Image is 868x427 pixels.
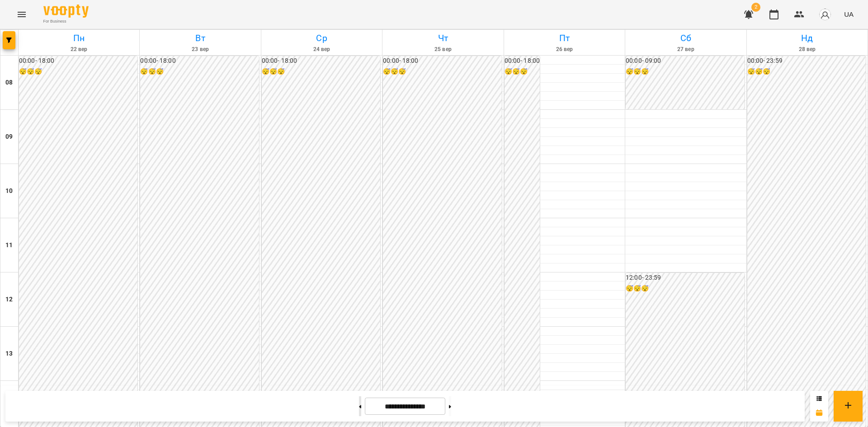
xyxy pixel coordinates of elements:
[5,349,13,359] h6: 13
[751,3,760,12] span: 2
[5,240,13,250] h6: 11
[626,273,744,283] h6: 12:00 - 23:59
[140,56,259,66] h6: 00:00 - 18:00
[5,78,13,88] h6: 08
[505,45,623,54] h6: 26 вер
[43,5,89,18] img: Voopty Logo
[141,45,259,54] h6: 23 вер
[20,45,138,54] h6: 22 вер
[626,67,744,77] h6: 😴😴😴
[19,56,137,66] h6: 00:00 - 18:00
[140,67,259,77] h6: 😴😴😴
[43,19,89,24] span: For Business
[748,45,866,54] h6: 28 вер
[5,295,13,305] h6: 12
[20,31,138,45] h6: Пн
[748,31,866,45] h6: Нд
[747,56,866,66] h6: 00:00 - 23:59
[262,67,380,77] h6: 😴😴😴
[626,56,744,66] h6: 00:00 - 09:00
[627,31,745,45] h6: Сб
[263,31,381,45] h6: Ср
[384,45,502,54] h6: 25 вер
[844,9,854,19] span: UA
[262,56,380,66] h6: 00:00 - 18:00
[505,56,540,66] h6: 00:00 - 18:00
[11,4,33,25] button: Menu
[141,31,259,45] h6: Вт
[384,31,502,45] h6: Чт
[840,6,857,23] button: UA
[383,67,501,77] h6: 😴😴😴
[819,8,831,21] img: avatar_s.png
[383,56,501,66] h6: 00:00 - 18:00
[505,31,623,45] h6: Пт
[263,45,381,54] h6: 24 вер
[505,67,540,77] h6: 😴😴😴
[626,284,744,294] h6: 😴😴😴
[19,67,137,77] h6: 😴😴😴
[5,186,13,196] h6: 10
[747,67,866,77] h6: 😴😴😴
[5,132,13,142] h6: 09
[627,45,745,54] h6: 27 вер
